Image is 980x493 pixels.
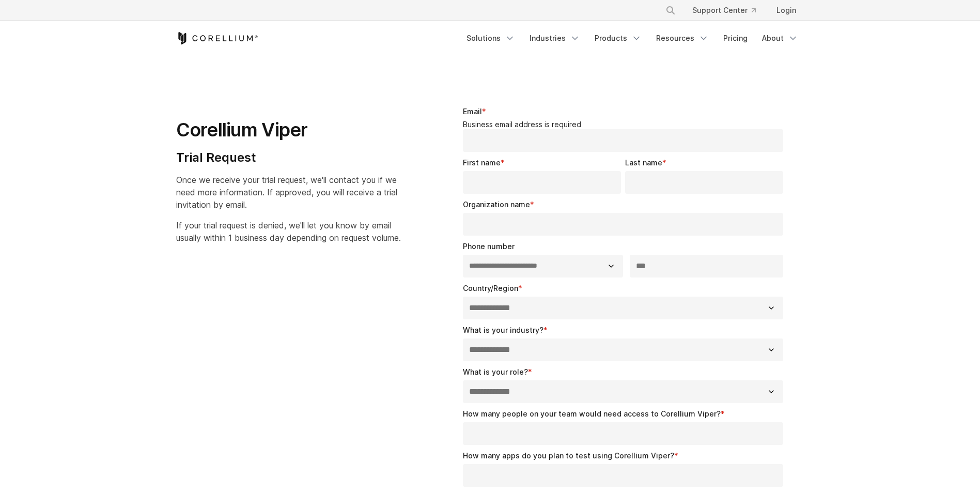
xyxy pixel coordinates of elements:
[463,120,788,129] legend: Business email address is required
[717,29,754,48] a: Pricing
[756,29,804,48] a: About
[463,200,530,209] span: Organization name
[463,107,482,116] span: Email
[463,158,501,167] span: First name
[684,1,764,20] a: Support Center
[463,367,528,376] span: What is your role?
[523,29,586,48] a: Industries
[768,1,804,20] a: Login
[463,409,721,418] span: How many people on your team would need access to Corellium Viper?
[176,150,401,165] h4: Trial Request
[460,29,521,48] a: Solutions
[176,175,397,210] span: Once we receive your trial request, we'll contact you if we need more information. If approved, y...
[653,1,804,20] div: Navigation Menu
[625,158,662,167] span: Last name
[650,29,715,48] a: Resources
[463,242,515,251] span: Phone number
[460,29,804,48] div: Navigation Menu
[176,220,401,243] span: If your trial request is denied, we'll let you know by email usually within 1 business day depend...
[661,1,680,20] button: Search
[588,29,648,48] a: Products
[463,451,674,460] span: How many apps do you plan to test using Corellium Viper?
[176,32,258,44] a: Corellium Home
[176,118,401,142] h1: Corellium Viper
[463,284,518,292] span: Country/Region
[463,326,543,334] span: What is your industry?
